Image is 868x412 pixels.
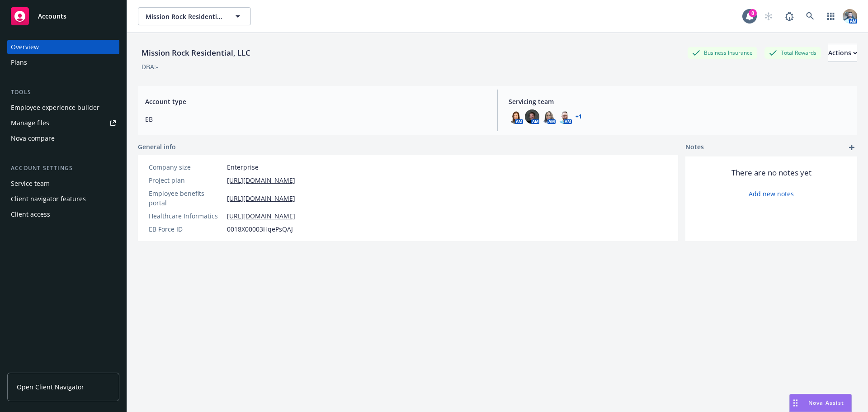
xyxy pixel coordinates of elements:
[843,9,857,24] img: photo
[759,7,778,25] a: Start snowing
[7,131,119,146] a: Nova compare
[7,192,119,206] a: Client navigator features
[227,175,295,185] a: [URL][DOMAIN_NAME]
[509,109,523,124] img: photo
[828,44,857,62] button: Actions
[11,192,86,206] div: Client navigator features
[7,55,119,70] a: Plans
[749,9,757,17] div: 8
[149,175,223,185] div: Project plan
[7,40,119,54] a: Overview
[7,164,119,173] div: Account settings
[7,100,119,115] a: Employee experience builder
[149,189,223,208] div: Employee benefits portal
[7,116,119,130] a: Manage files
[11,55,27,70] div: Plans
[7,207,119,222] a: Client access
[509,97,850,106] span: Servicing team
[541,109,556,124] img: photo
[138,7,251,25] button: Mission Rock Residential, LLC
[801,7,819,25] a: Search
[7,176,119,191] a: Service team
[38,13,66,20] span: Accounts
[227,162,259,172] span: Enterprise
[227,194,295,203] a: [URL][DOMAIN_NAME]
[146,12,224,21] span: Mission Rock Residential, LLC
[11,131,55,146] div: Nova compare
[780,7,798,25] a: Report a Bug
[11,100,99,115] div: Employee experience builder
[227,211,295,221] a: [URL][DOMAIN_NAME]
[790,394,801,412] div: Drag to move
[138,47,254,59] div: Mission Rock Residential, LLC
[576,114,582,119] a: +1
[142,62,158,71] div: DBA: -
[846,142,857,153] a: add
[685,142,704,153] span: Notes
[7,4,119,29] a: Accounts
[149,211,223,221] div: Healthcare Informatics
[749,189,794,199] a: Add new notes
[789,394,852,412] button: Nova Assist
[731,167,811,178] span: There are no notes yet
[557,109,572,124] img: photo
[145,114,486,124] span: EB
[227,224,293,234] span: 0018X00003HqePsQAJ
[11,40,39,54] div: Overview
[11,207,50,222] div: Client access
[764,47,821,58] div: Total Rewards
[7,88,119,97] div: Tools
[149,224,223,234] div: EB Force ID
[822,7,840,25] a: Switch app
[17,382,84,392] span: Open Client Navigator
[525,109,539,124] img: photo
[145,97,486,106] span: Account type
[11,116,49,130] div: Manage files
[149,162,223,172] div: Company size
[808,399,844,407] span: Nova Assist
[688,47,757,58] div: Business Insurance
[11,176,50,191] div: Service team
[138,142,176,152] span: General info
